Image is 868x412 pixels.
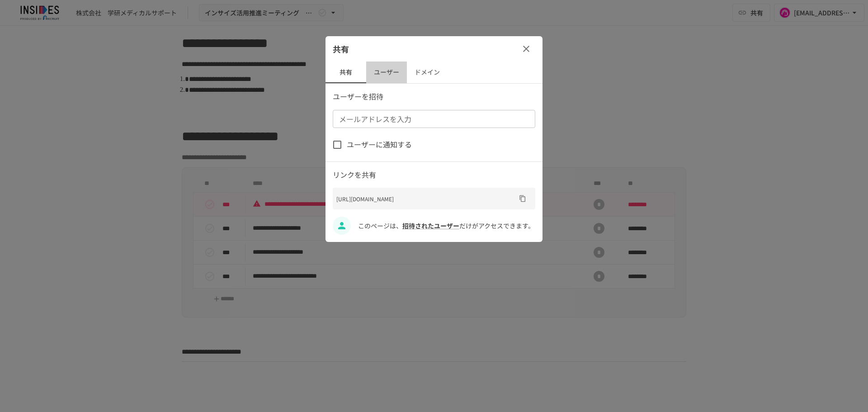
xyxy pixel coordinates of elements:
[366,62,407,83] button: ユーザー
[407,62,448,83] button: ドメイン
[325,36,542,62] div: 共有
[336,194,515,203] p: [URL][DOMAIN_NAME]
[333,91,535,103] p: ユーザーを招待
[402,221,459,230] a: 招待されたユーザー
[358,221,535,231] p: このページは、 だけがアクセスできます。
[333,169,535,181] p: リンクを共有
[515,191,530,206] button: URLをコピー
[347,139,412,151] span: ユーザーに通知する
[325,62,366,83] button: 共有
